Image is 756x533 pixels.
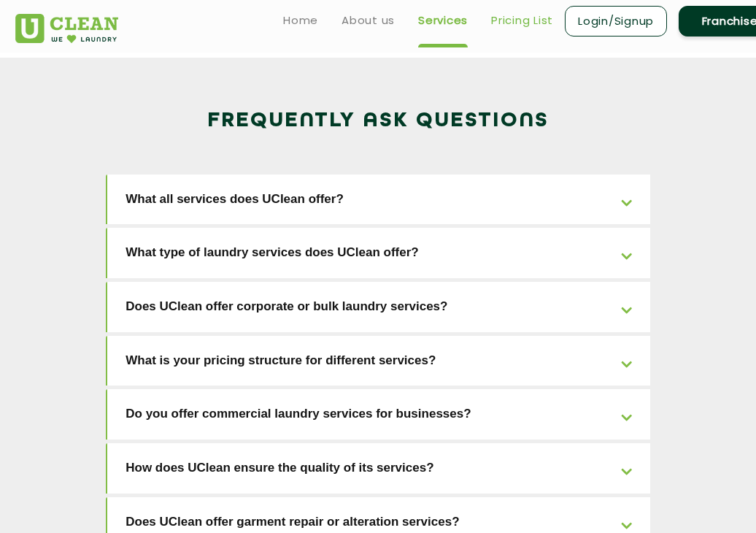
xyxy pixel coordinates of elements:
[107,443,650,494] a: How does UClean ensure the quality of its services?
[283,12,318,29] a: Home
[107,175,650,225] a: What all services does UClean offer?
[107,336,650,386] a: What is your pricing structure for different services?
[491,12,553,29] a: Pricing List
[342,12,395,29] a: About us
[107,389,650,440] a: Do you offer commercial laundry services for businesses?
[565,6,667,37] a: Login/Signup
[107,228,650,278] a: What type of laundry services does UClean offer?
[15,14,118,43] img: UClean Laundry and Dry Cleaning
[15,109,741,133] h2: Frequently Ask Questions
[418,12,468,29] a: Services
[107,282,650,332] a: Does UClean offer corporate or bulk laundry services?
